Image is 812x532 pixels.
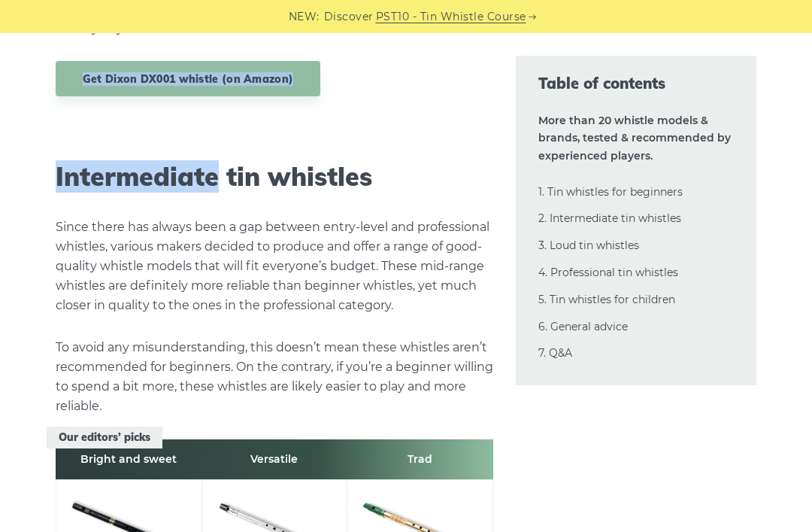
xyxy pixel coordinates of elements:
span: Table of contents [538,73,734,94]
a: 6. General advice [538,320,628,333]
a: 5. Tin whistles for children [538,293,675,306]
a: 3. Loud tin whistles [538,239,639,252]
th: Bright and sweet [56,439,201,480]
a: 7. Q&A [538,346,572,360]
span: Discover [324,8,374,26]
a: 1. Tin whistles for beginners [538,185,683,199]
strong: More than 20 whistle models & brands, tested & recommended by experienced players. [538,114,731,163]
a: Get Dixon DX001 whistle (on Amazon) [56,61,321,96]
a: PST10 - Tin Whistle Course [376,8,526,26]
a: 2. Intermediate tin whistles [538,211,681,225]
th: Versatile [201,439,347,480]
span: Our editors’ picks [47,427,162,448]
h2: Intermediate tin whistles [56,162,494,193]
a: 4. Professional tin whistles [538,266,678,279]
span: NEW: [289,8,320,26]
p: Since there has always been a gap between entry-level and professional whistles, various makers d... [56,217,494,315]
p: To avoid any misunderstanding, this doesn’t mean these whistles aren’t recommended for beginners.... [56,338,494,416]
th: Trad [347,439,493,480]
